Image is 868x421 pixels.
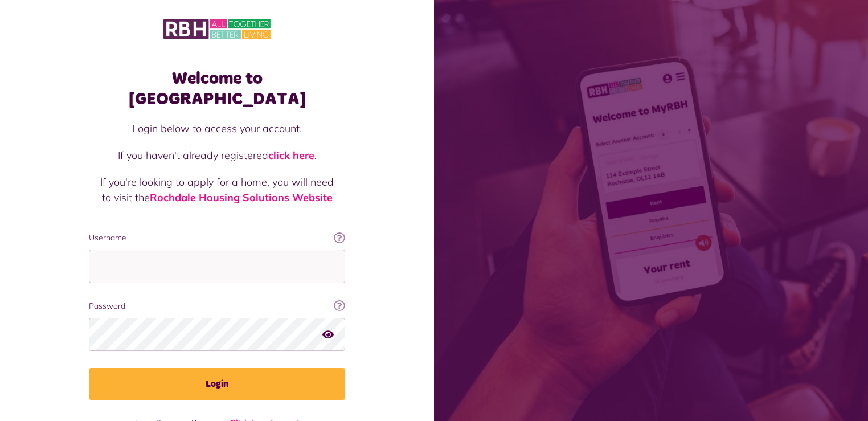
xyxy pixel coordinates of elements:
a: Rochdale Housing Solutions Website [150,191,333,204]
img: MyRBH [163,17,271,41]
a: click here [268,149,314,162]
p: If you haven't already registered . [100,148,334,163]
h1: Welcome to [GEOGRAPHIC_DATA] [89,68,345,109]
p: If you're looking to apply for a home, you will need to visit the [100,174,334,205]
button: Login [89,368,345,400]
label: Username [89,232,345,244]
p: Login below to access your account. [100,121,334,136]
label: Password [89,300,345,312]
